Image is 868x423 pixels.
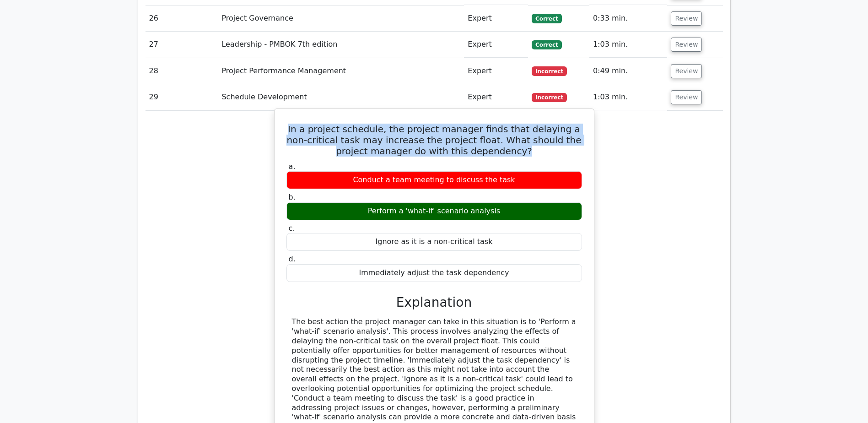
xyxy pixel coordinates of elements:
div: Immediately adjust the task dependency [286,264,582,282]
td: 28 [146,58,218,84]
td: Leadership - PMBOK 7th edition [218,32,464,58]
td: 27 [146,32,218,58]
div: Perform a 'what-if' scenario analysis [286,202,582,220]
div: Ignore as it is a non-critical task [286,233,582,251]
span: a. [289,162,296,171]
button: Review [671,90,702,104]
span: b. [289,193,296,201]
button: Review [671,64,702,78]
td: 1:03 min. [589,84,668,110]
div: Conduct a team meeting to discuss the task [286,171,582,189]
td: 1:03 min. [589,32,668,58]
span: d. [289,255,296,263]
td: Project Performance Management [218,58,464,84]
span: Correct [532,14,561,23]
td: Project Governance [218,5,464,32]
button: Review [671,38,702,52]
td: Expert [464,58,528,84]
td: 29 [146,84,218,110]
span: Incorrect [532,93,567,102]
span: Incorrect [532,66,567,76]
td: 0:49 min. [589,58,668,84]
h5: In a project schedule, the project manager finds that delaying a non-critical task may increase t... [286,124,583,157]
td: Schedule Development [218,84,464,110]
td: Expert [464,5,528,32]
button: Review [671,11,702,26]
td: 0:33 min. [589,5,668,32]
span: Correct [532,40,561,49]
span: c. [289,224,295,233]
td: Expert [464,32,528,58]
h3: Explanation [292,295,577,310]
td: Expert [464,84,528,110]
td: 26 [146,5,218,32]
